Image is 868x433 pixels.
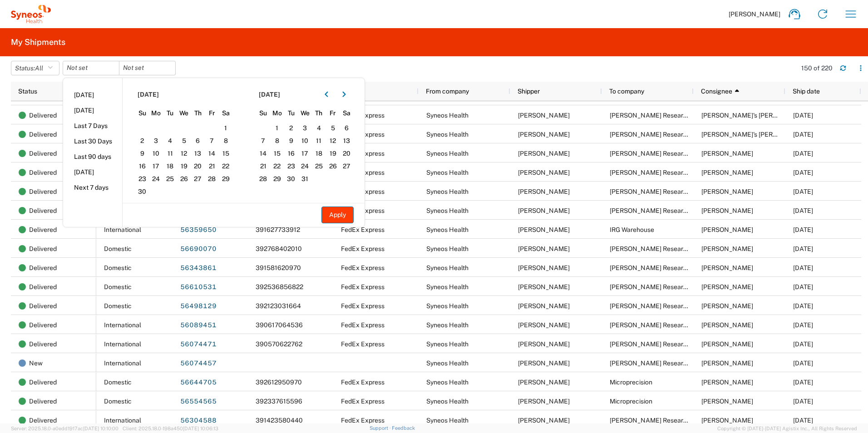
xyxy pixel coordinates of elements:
span: FedEx Express [341,417,385,424]
a: 56554565 [180,394,217,409]
span: 22 [270,161,284,172]
span: 14 [205,148,219,159]
span: 29 [270,173,284,184]
span: 25 [163,173,177,184]
span: 6 [340,123,354,133]
span: Jessie Gunter [518,359,570,367]
span: Syneos Health [426,321,469,329]
span: 13 [191,148,205,159]
span: 3 [149,135,163,146]
span: Jake Smith [701,226,753,233]
span: Delivered [29,258,57,277]
li: [DATE] [63,87,122,103]
span: Delivered [29,392,57,411]
span: FedEx Express [341,283,385,290]
a: 56089451 [180,318,217,333]
span: Jessie Gunter [518,226,570,233]
span: 16 [135,161,149,172]
div: 150 of 220 [801,64,833,72]
span: International [104,359,141,367]
span: To company [609,88,644,95]
span: 392123031664 [256,302,301,310]
span: 1 [219,123,233,133]
span: 24 [149,173,163,184]
span: Delivered [29,106,57,125]
span: Jessie Gunter [518,321,570,329]
span: Syneos Health [426,340,469,348]
span: Syneos Health [426,131,469,138]
span: 21 [256,161,271,172]
span: 4 [163,135,177,146]
span: 09/02/2025 [793,245,813,252]
span: Sa [340,109,354,117]
span: Copyright © [DATE]-[DATE] Agistix Inc., All Rights Reserved [717,424,857,433]
span: All [35,64,43,72]
span: [DATE] 10:06:13 [183,426,218,431]
span: Jennifer Thurman [701,379,753,386]
span: International [104,321,141,329]
span: 8 [219,135,233,146]
span: 27 [191,173,205,184]
a: 56359650 [180,223,217,237]
span: Jessie Gunter [518,131,570,138]
a: 56690070 [180,242,217,256]
span: 11 [163,148,177,159]
span: Jessie Gunter [518,340,570,348]
span: 391423580440 [256,417,303,424]
span: 07/01/2025 [793,359,813,367]
span: Jacquelyn Wescott [701,207,753,214]
span: 07/31/2025 [793,226,813,233]
span: FedEx Express [341,264,385,271]
span: Jennifer Harrison [701,340,753,348]
span: 1 [270,123,284,133]
span: 27 [340,161,354,172]
span: 20 [191,161,205,172]
span: 6 [191,135,205,146]
span: Jene Duffy [701,283,753,290]
span: Syneos Health [426,417,469,424]
span: FedEx Express [341,340,385,348]
span: Greidy's Hernandez Perez [701,131,810,138]
span: 22 [219,161,233,172]
span: Delivered [29,163,57,182]
span: Jessie Gunter [518,283,570,290]
span: 28 [205,173,219,184]
span: 08/26/2025 [793,283,813,290]
span: 23 [135,173,149,184]
span: Server: 2025.18.0-a0edd1917ac [11,426,118,431]
span: Jessie Gunter [518,264,570,271]
span: Illingworth Research Group [610,417,710,424]
span: Syneos Health [426,112,469,119]
span: 26 [177,173,191,184]
span: Domestic [104,264,132,271]
span: 08/07/2025 [793,188,813,195]
span: Mo [270,109,284,117]
span: 30 [135,186,149,197]
span: Domestic [104,245,132,252]
span: Jennifer Harrison [701,321,753,329]
span: Jessie Gunter [518,169,570,176]
span: 08/14/2025 [793,302,813,310]
span: Su [135,109,149,117]
span: Hillary Randolph [701,169,753,176]
span: Illingworth Research Group [610,245,710,252]
span: Jessie Gunter [518,245,570,252]
span: 9 [284,135,298,146]
span: FedEx Express [341,226,385,233]
span: Delivered [29,277,57,296]
span: Delivered [29,144,57,163]
li: [DATE] [63,164,122,180]
span: Illingworth Research Group [610,359,710,367]
li: Last 30 Days [63,133,122,149]
span: Shipper [518,88,540,95]
span: 17 [149,161,163,172]
span: Syneos Health [426,207,469,214]
span: Jessie Gunter [518,112,570,119]
span: Ship date [793,88,820,95]
span: Illingworth Research Group [610,188,710,195]
span: Syneos Health [426,379,469,386]
span: Client: 2025.18.0-198a450 [123,426,218,431]
span: Hillary Randolph [701,150,753,157]
span: 5 [177,135,191,146]
span: 08/20/2025 [793,398,813,405]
